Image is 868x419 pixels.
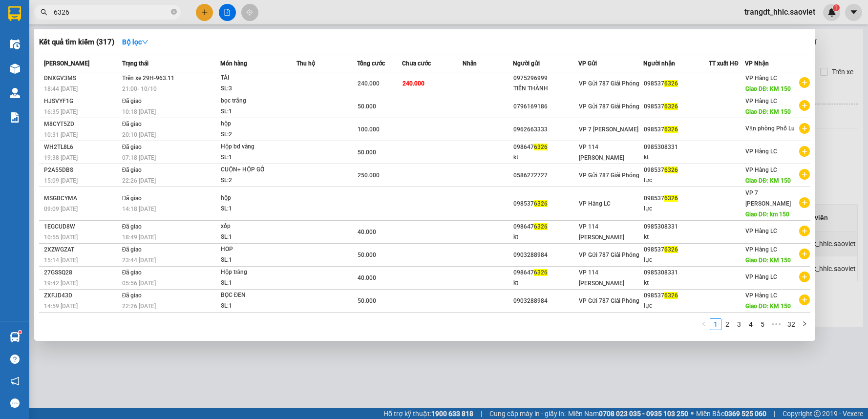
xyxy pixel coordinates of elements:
div: DNXGV3MS [44,73,119,84]
div: lực [644,255,708,265]
span: 10:18 [DATE] [122,108,156,115]
div: 098647 [513,268,578,278]
span: Chưa cước [402,60,431,67]
div: 0985308331 [644,222,708,232]
span: 6326 [664,167,678,173]
div: SL: 1 [221,232,294,243]
span: [PERSON_NAME] [44,60,89,67]
div: hộp [221,193,294,204]
span: Nhãn [463,60,477,67]
span: VP 7 [PERSON_NAME] [745,189,791,207]
span: plus-circle [799,123,810,134]
div: Hộp bd vàng [221,142,294,152]
span: VP Hàng LC [745,273,777,280]
div: SL: 1 [221,204,294,214]
span: 05:56 [DATE] [122,280,156,287]
span: plus-circle [799,77,810,88]
div: BỌC ĐEN [221,290,294,301]
div: 098537 [644,79,708,89]
li: Previous Page [698,318,710,330]
div: SL: 1 [221,106,294,117]
div: CUỘN+ HỘP GỖ [221,165,294,175]
span: left [701,321,707,327]
span: VP Hàng LC [745,292,777,299]
span: 18:49 [DATE] [122,234,156,241]
span: Đã giao [122,292,142,299]
span: TT xuất HĐ [709,60,739,67]
span: 07:18 [DATE] [122,154,156,161]
span: 100.000 [358,126,380,133]
a: 3 [734,319,744,330]
div: WH2TL8L6 [44,142,119,152]
span: 240.000 [358,80,380,87]
div: 1EGCUD8W [44,222,119,232]
div: 0586272727 [513,170,578,181]
span: 40.000 [358,274,376,281]
span: 14:18 [DATE] [122,206,156,212]
div: M8CYT5ZD [44,119,119,129]
span: right [802,321,807,327]
button: right [799,318,810,330]
a: 4 [745,319,756,330]
div: 0985308331 [644,142,708,152]
span: 18:44 [DATE] [44,85,78,92]
span: VP Hàng LC [745,98,777,105]
div: bọc trắng [221,96,294,106]
span: 6326 [664,246,678,253]
img: warehouse-icon [10,63,20,74]
div: 098537 [644,291,708,301]
span: Người nhận [643,60,675,67]
div: 0903288984 [513,250,578,260]
span: Giao DĐ: KM 150 [745,303,791,310]
span: VP Nhận [745,60,769,67]
div: TIẾN THÀNH [513,84,578,94]
span: close-circle [171,9,177,15]
span: VP Hàng LC [745,148,777,155]
span: 10:31 [DATE] [44,131,78,138]
span: Thu hộ [296,60,315,67]
span: Đã giao [122,167,142,173]
span: plus-circle [799,294,810,305]
img: warehouse-icon [10,88,20,98]
span: 16:35 [DATE] [44,108,78,115]
div: kt [644,152,708,163]
span: VP Hàng LC [745,228,777,234]
span: plus-circle [799,100,810,111]
div: 2XZWGZAT [44,245,119,255]
button: Bộ lọcdown [114,34,156,50]
span: VP Hàng LC [579,200,611,207]
span: 22:26 [DATE] [122,177,156,184]
div: SL: 2 [221,175,294,186]
div: Hộp trăng [221,267,294,278]
span: plus-circle [799,249,810,259]
span: 50.000 [358,297,376,304]
span: 20:10 [DATE] [122,131,156,138]
h3: Kết quả tìm kiếm ( 317 ) [39,37,114,47]
span: 19:38 [DATE] [44,154,78,161]
span: Đã giao [122,195,142,202]
span: plus-circle [799,272,810,282]
span: plus-circle [799,146,810,157]
span: Đã giao [122,269,142,276]
span: Giao DĐ: KM 150 [745,85,791,92]
div: P2A55DBS [44,165,119,175]
span: Người gửi [513,60,540,67]
span: 09:09 [DATE] [44,206,78,212]
span: Văn phòng Phố Lu [745,125,795,132]
span: close-circle [171,8,177,17]
span: plus-circle [799,197,810,208]
span: 6326 [534,223,548,230]
span: VP Gửi 787 Giải Phóng [579,297,639,304]
a: 1 [710,319,721,330]
span: plus-circle [799,169,810,180]
a: 2 [722,319,733,330]
span: 6326 [664,292,678,299]
div: 0796169186 [513,102,578,112]
a: 5 [757,319,768,330]
img: solution-icon [10,112,20,123]
div: kt [513,232,578,242]
div: kt [644,278,708,288]
span: Đã giao [122,223,142,230]
div: SL: 1 [221,278,294,289]
img: warehouse-icon [10,39,20,49]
